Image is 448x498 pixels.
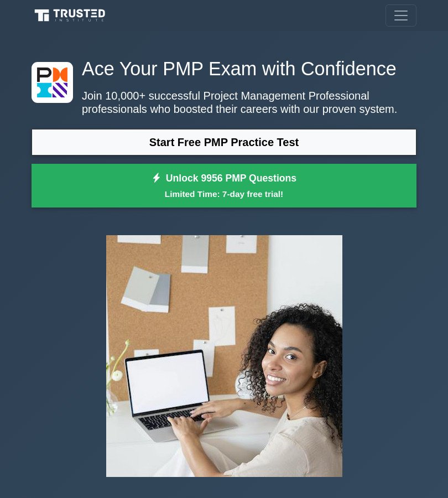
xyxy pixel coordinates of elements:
[45,188,403,200] small: Limited Time: 7-day free trial!
[386,4,416,27] button: Toggle navigation
[32,89,416,116] p: Join 10,000+ successful Project Management Professional professionals who boosted their careers w...
[32,164,416,208] a: Unlock 9956 PMP QuestionsLimited Time: 7-day free trial!
[32,129,416,155] a: Start Free PMP Practice Test
[32,58,416,80] h1: Ace Your PMP Exam with Confidence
